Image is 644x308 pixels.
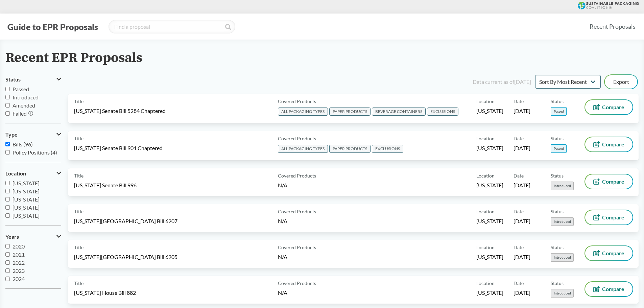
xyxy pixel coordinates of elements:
h2: Recent EPR Proposals [5,50,142,66]
input: Policy Positions (4) [5,150,10,155]
span: Compare [602,286,624,292]
span: [US_STATE][GEOGRAPHIC_DATA] Bill 6205 [74,253,177,261]
span: 2022 [13,259,25,266]
span: [US_STATE] Senate Bill 901 Chaptered [74,144,163,152]
span: Type [5,132,18,138]
button: Status [5,74,61,85]
span: 2023 [13,267,25,274]
a: Recent Proposals [587,19,639,34]
span: Years [5,234,19,240]
span: Date [514,208,524,215]
span: Compare [602,104,624,110]
span: [DATE] [514,289,530,297]
span: 2020 [13,243,25,250]
span: Passed [551,107,567,116]
span: [US_STATE] Senate Bill 5284 Chaptered [74,107,166,115]
span: Title [74,280,84,287]
span: [DATE] [514,144,530,152]
span: Location [476,172,495,179]
span: PAPER PRODUCTS [329,108,371,116]
span: [US_STATE] [476,217,503,225]
span: [US_STATE] [476,107,503,115]
span: Compare [602,142,624,147]
span: N/A [278,254,287,260]
button: Compare [585,174,633,189]
span: Status [551,280,564,287]
input: 2024 [5,277,10,281]
input: Amended [5,103,10,108]
input: [US_STATE] [5,205,10,210]
span: Location [5,170,26,176]
span: 2024 [13,276,25,282]
span: Status [551,135,564,142]
span: [DATE] [514,182,530,189]
button: Compare [585,137,633,151]
span: Covered Products [278,172,316,179]
span: Introduced [551,182,574,190]
input: [US_STATE] [5,197,10,202]
span: [US_STATE] [476,182,503,189]
span: Compare [602,179,624,184]
span: Title [74,135,84,142]
span: [US_STATE] [476,253,503,261]
span: Location [476,280,495,287]
span: EXCLUSIONS [372,145,403,153]
span: Location [476,244,495,251]
span: Amended [13,102,35,109]
button: Compare [585,282,633,296]
span: [US_STATE] [476,144,503,152]
button: Type [5,129,61,140]
span: Covered Products [278,208,316,215]
span: Title [74,172,84,179]
input: [US_STATE] [5,213,10,218]
span: Title [74,98,84,105]
span: Compare [602,215,624,220]
input: Passed [5,87,10,91]
input: 2022 [5,260,10,265]
input: Find a proposal [109,20,235,33]
span: Covered Products [278,244,316,251]
span: EXCLUSIONS [427,108,458,116]
span: Compare [602,251,624,256]
input: [US_STATE] [5,189,10,193]
span: [US_STATE] Senate Bill 996 [74,182,137,189]
span: Passed [551,144,567,153]
span: Introduced [551,253,574,262]
button: Compare [585,210,633,224]
input: [US_STATE] [5,181,10,185]
input: 2023 [5,268,10,273]
span: [US_STATE] [13,180,40,186]
span: Date [514,280,524,287]
span: [US_STATE] [476,289,503,297]
span: [US_STATE] [13,196,40,203]
button: Years [5,231,61,242]
span: [US_STATE][GEOGRAPHIC_DATA] Bill 6207 [74,217,177,225]
span: ALL PACKAGING TYPES [278,145,328,153]
span: [DATE] [514,217,530,225]
span: N/A [278,289,287,296]
span: Status [551,208,564,215]
span: PAPER PRODUCTS [329,145,371,153]
span: Status [551,98,564,105]
span: Date [514,244,524,251]
span: [US_STATE] House Bill 882 [74,289,136,297]
input: Failed [5,111,10,116]
span: Introduced [551,289,574,298]
span: N/A [278,218,287,224]
span: Status [551,172,564,179]
input: 2020 [5,244,10,248]
span: Status [5,76,21,82]
span: Introduced [13,94,39,100]
span: Covered Products [278,280,316,287]
span: Bills (96) [13,141,33,147]
span: [DATE] [514,253,530,261]
span: Failed [13,110,27,117]
button: Guide to EPR Proposals [5,21,100,32]
button: Compare [585,246,633,260]
span: Covered Products [278,98,316,105]
span: 2021 [13,251,25,258]
span: Location [476,98,495,105]
span: ALL PACKAGING TYPES [278,108,328,116]
span: Title [74,244,84,251]
span: Date [514,135,524,142]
